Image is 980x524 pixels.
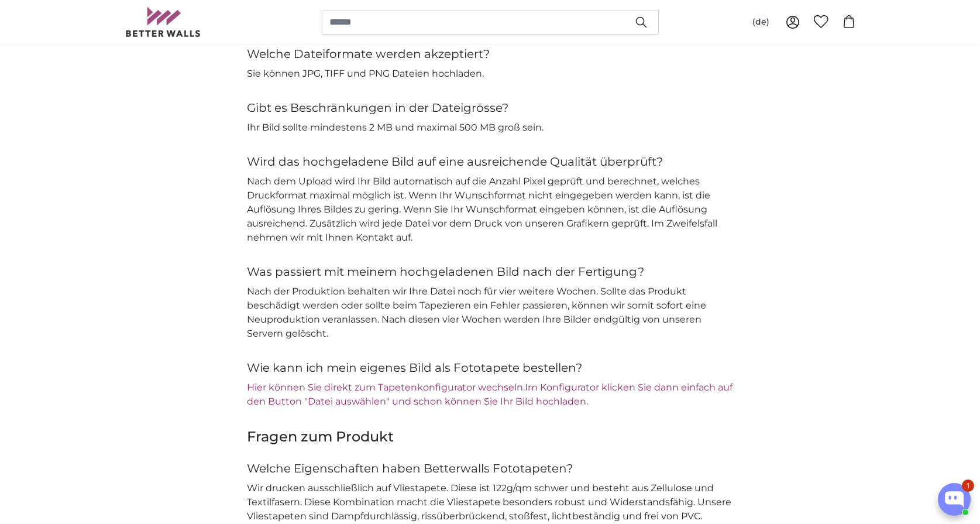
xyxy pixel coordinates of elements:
[247,285,734,341] p: Nach der Produktion behalten wir Ihre Datei noch für vier weitere Wochen. Sollte das Produkt besc...
[247,382,525,393] a: Hier können Sie direkt zum Tapetenkonfigurator wechseln.
[247,382,733,407] a: Im Konfigurator klicken Sie dann einfach auf den Button "Datei auswählen" und schon können Sie Ih...
[247,460,734,477] h4: Welche Eigenschaften haben Betterwalls Fototapeten?
[962,480,974,492] div: 1
[247,46,734,62] h4: Welche Dateiformate werden akzeptiert?
[938,483,971,516] button: Open chatbox
[247,121,734,135] p: Ihr Bild sollte mindestens 2 MB und maximal 500 MB groß sein.
[247,100,734,116] h4: Gibt es Beschränkungen in der Dateigrösse?
[247,67,734,81] p: Sie können JPG, TIFF und PNG Dateien hochladen.
[743,12,779,33] button: (de)
[247,427,734,446] h3: Fragen zum Produkt
[125,7,201,37] img: Betterwalls
[247,174,734,245] p: Nach dem Upload wird Ihr Bild automatisch auf die Anzahl Pixel geprüft und berechnet, welches Dru...
[247,153,734,170] h4: Wird das hochgeladene Bild auf eine ausreichende Qualität überprüft?
[247,263,734,280] h4: Was passiert mit meinem hochgeladenen Bild nach der Fertigung?
[247,359,734,376] h4: Wie kann ich mein eigenes Bild als Fototapete bestellen?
